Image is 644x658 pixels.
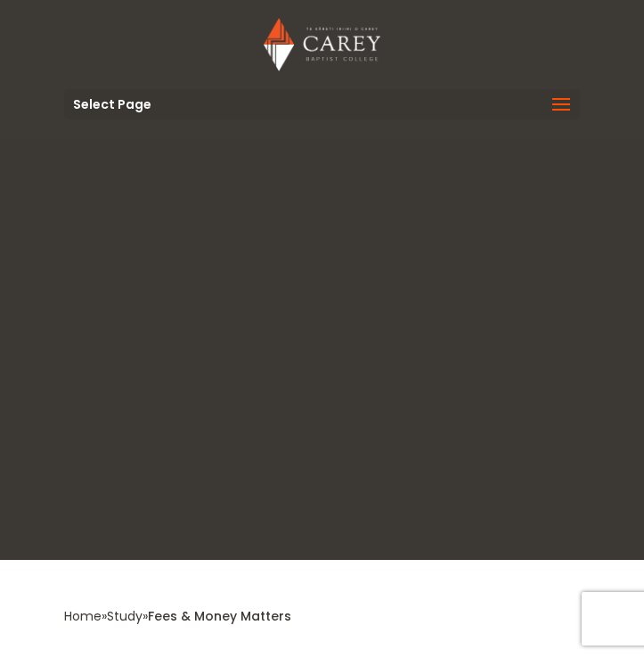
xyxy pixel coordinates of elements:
span: Fees & Money Matters [148,607,291,625]
span: » » [64,607,291,625]
a: Study [107,607,143,625]
span: Select Page [73,98,151,111]
img: Carey Baptist College [264,18,380,71]
a: Home [64,607,102,625]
